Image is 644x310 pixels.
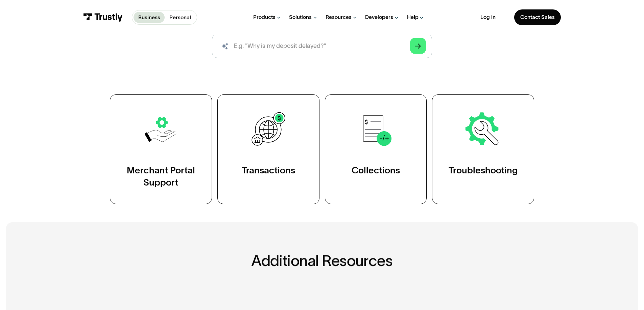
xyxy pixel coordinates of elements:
[352,164,400,176] div: Collections
[217,94,319,204] a: Transactions
[449,164,518,176] div: Troubleshooting
[407,14,419,21] div: Help
[325,94,427,204] a: Collections
[514,9,561,25] a: Contact Sales
[289,14,312,21] div: Solutions
[83,13,123,22] img: Trustly Logo
[212,34,432,58] form: Search
[520,14,555,21] div: Contact Sales
[212,34,432,58] input: search
[480,14,496,21] a: Log in
[138,13,160,22] p: Business
[102,252,542,269] h2: Additional Resources
[134,12,165,23] a: Business
[169,13,191,22] p: Personal
[326,14,352,21] div: Resources
[432,94,534,204] a: Troubleshooting
[165,12,195,23] a: Personal
[253,14,276,21] div: Products
[242,164,295,176] div: Transactions
[110,94,212,204] a: Merchant Portal Support
[125,164,196,189] div: Merchant Portal Support
[365,14,393,21] div: Developers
